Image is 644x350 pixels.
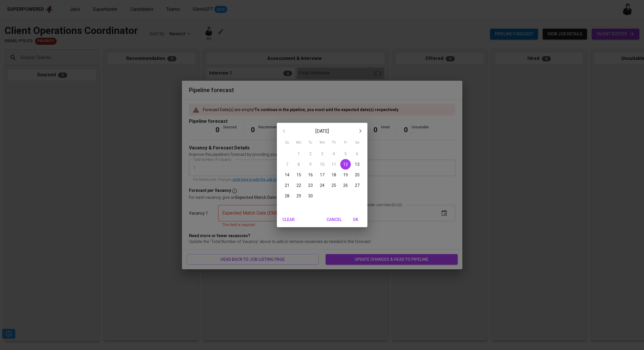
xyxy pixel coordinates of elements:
[346,214,365,225] button: OK
[294,191,304,201] button: 29
[317,180,327,191] button: 24
[355,182,360,188] p: 27
[282,216,296,223] span: Clear
[349,216,363,223] span: OK
[305,191,316,201] button: 30
[352,180,362,191] button: 27
[320,182,324,188] p: 24
[308,172,313,178] p: 16
[327,216,342,223] span: Cancel
[352,159,362,170] button: 13
[294,170,304,180] button: 15
[343,172,348,178] p: 19
[282,180,292,191] button: 21
[282,140,292,146] span: Su
[305,140,316,146] span: Tu
[317,170,327,180] button: 17
[296,182,301,188] p: 22
[285,172,289,178] p: 14
[324,214,344,225] button: Cancel
[340,170,351,180] button: 19
[282,170,292,180] button: 14
[355,161,360,167] p: 13
[352,170,362,180] button: 20
[340,180,351,191] button: 26
[329,170,339,180] button: 18
[343,182,348,188] p: 26
[305,180,316,191] button: 23
[329,140,339,146] span: Th
[282,191,292,201] button: 28
[285,193,289,199] p: 28
[285,182,289,188] p: 21
[291,128,353,135] p: [DATE]
[317,140,327,146] span: We
[305,170,316,180] button: 16
[296,193,301,199] p: 29
[352,140,362,146] span: Sa
[340,140,351,146] span: Fr
[331,172,336,178] p: 18
[355,172,360,178] p: 20
[308,193,313,199] p: 30
[320,172,324,178] p: 17
[329,180,339,191] button: 25
[343,161,348,167] p: 12
[331,182,336,188] p: 25
[308,182,313,188] p: 23
[294,180,304,191] button: 22
[294,140,304,146] span: Mo
[296,172,301,178] p: 15
[340,159,351,170] button: 12
[279,214,298,225] button: Clear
